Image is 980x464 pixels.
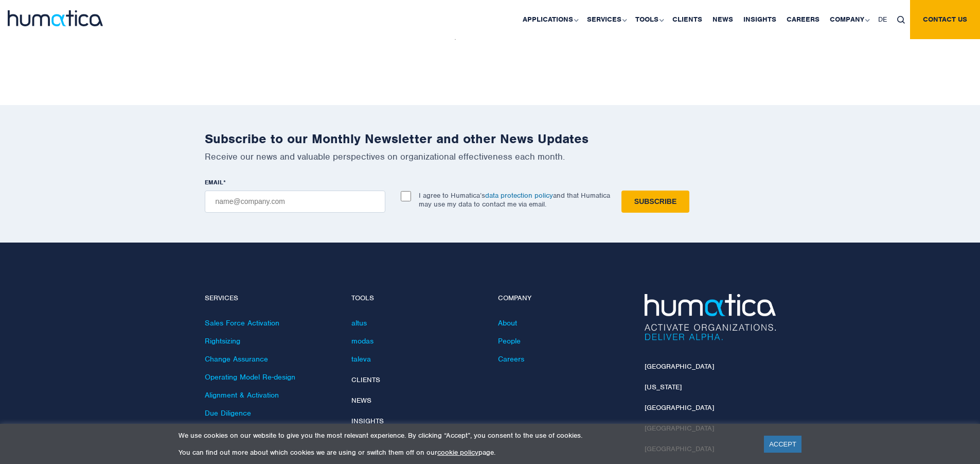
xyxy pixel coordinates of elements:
a: [GEOGRAPHIC_DATA] [645,403,714,412]
a: modas [351,336,373,346]
a: altus [351,318,367,328]
h4: Services [205,294,336,303]
a: People [498,336,521,346]
a: data protection policy [485,191,553,200]
a: Careers [498,354,524,364]
h2: Subscribe to our Monthly Newsletter and other News Updates [205,131,776,147]
a: Alignment & Activation [205,390,279,400]
a: Change Assurance [205,354,268,364]
a: Insights [351,417,384,425]
a: [GEOGRAPHIC_DATA] [645,362,714,371]
input: Subscribe [621,191,689,213]
input: name@company.com [205,191,385,213]
h4: Tools [351,294,483,303]
a: ACCEPT [764,436,801,453]
a: Operating Model Re-design [205,372,295,382]
a: [US_STATE] [645,383,682,391]
a: Clients [351,375,380,384]
p: You can find out more about which cookies we are using or switch them off on our page. [179,448,751,457]
img: Humatica [645,294,776,340]
a: News [351,396,371,405]
img: search_icon [897,16,905,24]
p: I agree to Humatica’s and that Humatica may use my data to contact me via email. [419,191,610,209]
h4: Company [498,294,629,303]
img: logo [8,10,103,26]
a: Due Diligence [205,408,251,418]
a: taleva [351,354,371,364]
a: cookie policy [437,448,478,457]
p: We use cookies on our website to give you the most relevant experience. By clicking “Accept”, you... [179,431,751,440]
p: Receive our news and valuable perspectives on organizational effectiveness each month. [205,151,776,162]
span: EMAIL [205,178,223,186]
a: Sales Force Activation [205,318,279,328]
a: Rightsizing [205,336,240,346]
input: I agree to Humatica’sdata protection policyand that Humatica may use my data to contact me via em... [401,191,411,201]
a: About [498,318,517,328]
span: DE [878,15,887,24]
